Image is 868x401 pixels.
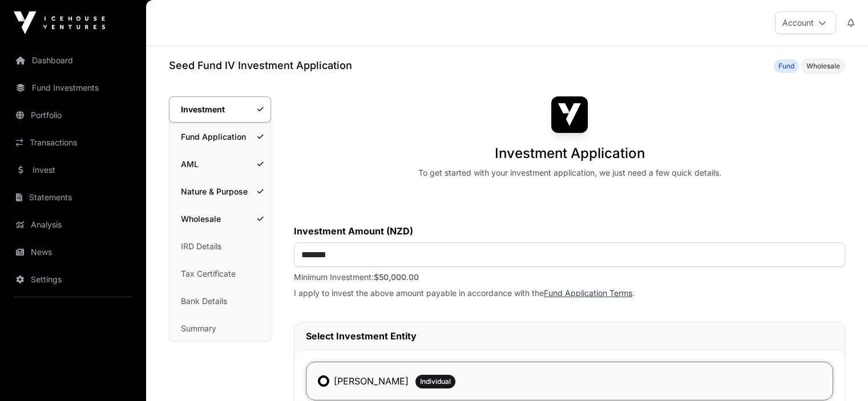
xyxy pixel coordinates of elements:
a: Investment [169,96,271,123]
span: Fund [778,62,794,71]
a: Fund Application [169,124,271,149]
label: Investment Amount (NZD) [294,224,845,238]
a: Dashboard [9,48,137,73]
a: Invest [9,157,137,183]
a: Summary [169,316,271,341]
div: To get started with your investment application, we just need a few quick details. [418,167,721,179]
h2: Select Investment Entity [306,329,833,343]
a: Bank Details [169,289,271,314]
a: Nature & Purpose [169,179,271,204]
a: News [9,240,137,265]
button: Account [775,11,836,34]
span: Individual [420,377,451,386]
a: Statements [9,185,137,210]
span: Wholesale [806,62,840,71]
a: Transactions [9,130,137,155]
h1: Investment Application [495,144,645,163]
a: Wholesale [169,206,271,232]
a: Tax Certificate [169,261,271,286]
span: $50,000.00 [374,272,419,282]
img: Seed Fund IV [551,96,588,133]
a: Fund Application Terms [544,288,632,298]
a: Portfolio [9,103,137,128]
a: Settings [9,267,137,292]
img: Icehouse Ventures Logo [14,11,105,34]
p: Minimum Investment: [294,272,845,283]
a: AML [169,152,271,177]
h1: Seed Fund IV Investment Application [169,58,352,74]
p: I apply to invest the above amount payable in accordance with the . [294,287,845,299]
a: Fund Investments [9,75,137,100]
label: [PERSON_NAME] [334,374,409,388]
a: IRD Details [169,234,271,259]
a: Analysis [9,212,137,237]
